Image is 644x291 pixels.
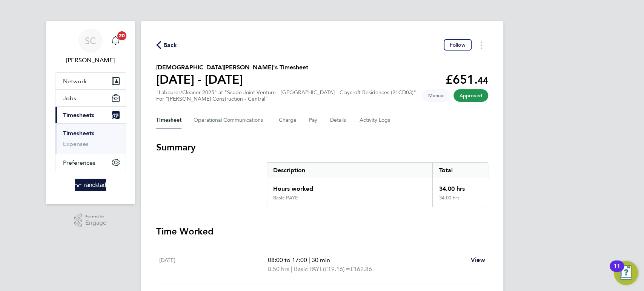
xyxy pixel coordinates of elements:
button: Charge [279,111,297,129]
h3: Summary [156,141,488,153]
span: 44 [478,75,488,86]
a: Powered byEngage [74,213,106,228]
button: Timesheets Menu [475,39,488,51]
span: 20 [117,31,126,40]
span: Jobs [63,95,76,102]
div: Summary [267,162,488,207]
span: SC [85,36,96,46]
span: Sallie Cutts [55,56,126,65]
button: Open Resource Center, 11 new notifications [614,261,638,285]
h3: Time Worked [156,225,488,237]
span: Basic PAYE [294,265,323,274]
div: 11 [613,266,620,276]
button: Network [55,73,126,89]
button: Timesheet [156,111,181,129]
app-decimal: £651. [446,72,488,87]
span: Network [63,78,87,85]
button: Timesheets [55,107,126,123]
button: Details [330,111,347,129]
div: "Labourer/Cleaner 2025" at "Scape Joint Venture - [GEOGRAPHIC_DATA] - Claycroft Residences (21CD03)" [156,89,416,102]
span: £162.86 [350,265,372,273]
button: Activity Logs [360,111,391,129]
span: 8.50 hrs [267,265,289,273]
div: [DATE] [159,256,268,274]
button: Operational Communications [194,111,267,129]
div: Timesheets [55,123,126,154]
span: This timesheet has been approved. [453,89,488,102]
span: Preferences [63,159,95,166]
a: SC[PERSON_NAME] [55,29,126,65]
div: Basic PAYE [273,195,298,201]
nav: Main navigation [46,21,135,204]
span: Follow [450,41,466,48]
div: 34.00 hrs [432,178,487,195]
span: Powered by [85,213,106,220]
h1: [DATE] - [DATE] [156,72,308,87]
div: Total [432,163,487,178]
h2: [DEMOGRAPHIC_DATA][PERSON_NAME]'s Timesheet [156,63,308,72]
span: Back [163,41,177,50]
a: 20 [108,29,123,53]
button: Jobs [55,90,126,106]
span: | [290,265,292,273]
span: 30 min [311,256,330,263]
div: For "[PERSON_NAME] Construction - Central" [156,96,416,102]
button: Preferences [55,154,126,171]
a: Go to home page [55,179,126,191]
div: 34.00 hrs [432,195,487,207]
span: Timesheets [63,112,94,119]
span: This timesheet was manually created. [422,89,450,102]
div: Hours worked [267,178,433,195]
span: Engage [85,220,106,226]
button: Back [156,40,177,50]
img: randstad-logo-retina.png [75,179,106,191]
a: Timesheets [63,130,94,137]
span: | [308,256,310,263]
button: Pay [309,111,318,129]
a: Expenses [63,140,89,147]
div: Description [267,163,433,178]
span: (£19.16) = [323,265,350,273]
span: 08:00 to 17:00 [267,256,307,263]
span: View [471,256,485,263]
a: View [471,256,485,265]
button: Follow [444,39,472,51]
